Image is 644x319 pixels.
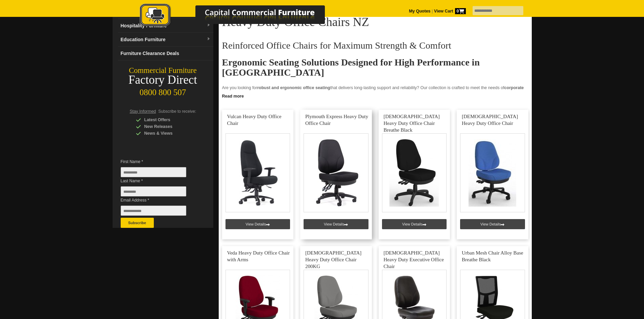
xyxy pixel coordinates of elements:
[222,84,528,105] p: Are you looking for that delivers long-lasting support and reliability? Our collection is crafted...
[121,178,196,184] span: Last Name *
[222,16,528,28] h1: Heavy Duty Office Chairs NZ
[455,8,466,14] span: 0
[207,37,211,41] img: dropdown
[130,109,156,114] span: Stay Informed
[118,47,213,60] a: Furniture Clearance Deals
[219,91,532,100] a: Click to read more
[136,116,200,123] div: Latest Offers
[121,167,186,177] input: First Name *
[113,75,213,85] div: Factory Direct
[136,130,200,137] div: News & Views
[121,218,154,228] button: Subscribe
[222,41,528,51] h2: Reinforced Office Chairs for Maximum Strength & Comfort
[433,9,466,14] a: View Cart0
[136,123,200,130] div: New Releases
[121,3,358,30] a: Capital Commercial Furniture Logo
[158,109,196,114] span: Subscribe to receive:
[409,9,431,14] a: My Quotes
[257,85,330,90] strong: robust and ergonomic office seating
[121,197,196,204] span: Email Address *
[121,186,186,196] input: Last Name *
[121,3,358,28] img: Capital Commercial Furniture Logo
[113,66,213,75] div: Commercial Furniture
[434,9,466,14] strong: View Cart
[121,158,196,165] span: First Name *
[118,33,213,47] a: Education Furnituredropdown
[118,19,213,33] a: Hospitality Furnituredropdown
[222,57,480,78] strong: Ergonomic Seating Solutions Designed for High Performance in [GEOGRAPHIC_DATA]
[113,84,213,97] div: 0800 800 507
[121,206,186,216] input: Email Address *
